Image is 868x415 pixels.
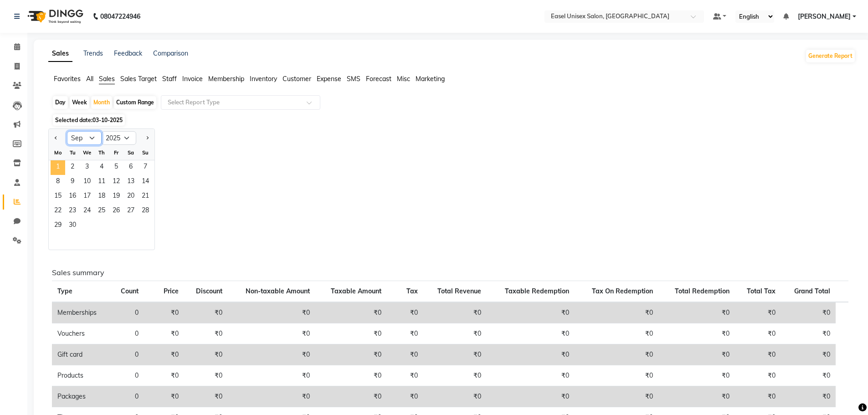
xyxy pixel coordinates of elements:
td: ₹0 [315,344,387,365]
div: Day [53,96,68,109]
span: Price [164,287,179,295]
span: 8 [51,175,65,190]
td: ₹0 [423,323,487,344]
span: 9 [65,175,80,190]
span: Selected date: [53,114,125,126]
div: Wednesday, September 24, 2025 [80,204,94,219]
td: ₹0 [144,302,185,323]
div: Friday, September 19, 2025 [109,190,123,204]
span: Staff [162,75,177,83]
td: ₹0 [423,386,487,407]
div: Tuesday, September 9, 2025 [65,175,80,190]
div: Week [70,96,89,109]
td: ₹0 [387,323,423,344]
span: 19 [109,190,123,204]
span: Grand Total [794,287,830,295]
a: Comparison [153,49,188,57]
td: ₹0 [781,365,836,386]
td: ₹0 [387,302,423,323]
span: All [86,75,93,83]
div: Tuesday, September 2, 2025 [65,160,80,175]
td: ₹0 [658,386,735,407]
div: Month [91,96,112,109]
td: ₹0 [735,344,781,365]
img: logo [23,4,86,29]
span: Customer [282,75,311,83]
td: 0 [110,302,144,323]
div: Tuesday, September 30, 2025 [65,219,80,233]
span: 12 [109,175,123,190]
span: 5 [109,160,123,175]
div: Monday, September 8, 2025 [51,175,65,190]
div: Custom Range [114,96,156,109]
td: ₹0 [423,302,487,323]
span: Inventory [250,75,277,83]
div: Thursday, September 11, 2025 [94,175,109,190]
td: ₹0 [184,302,228,323]
div: Friday, September 12, 2025 [109,175,123,190]
td: Packages [52,386,110,407]
span: 18 [94,190,109,204]
span: 21 [138,190,153,204]
span: Forecast [366,75,391,83]
span: 11 [94,175,109,190]
div: Sunday, September 7, 2025 [138,160,153,175]
span: Non-taxable Amount [246,287,310,295]
td: Products [52,365,110,386]
td: ₹0 [144,365,185,386]
div: Monday, September 22, 2025 [51,204,65,219]
span: 22 [51,204,65,219]
span: 13 [123,175,138,190]
span: 17 [80,190,94,204]
span: Sales Target [120,75,157,83]
td: ₹0 [184,386,228,407]
span: 26 [109,204,123,219]
span: Count [121,287,139,295]
td: 0 [110,365,144,386]
div: Friday, September 5, 2025 [109,160,123,175]
div: Saturday, September 6, 2025 [123,160,138,175]
td: Gift card [52,344,110,365]
span: 20 [123,190,138,204]
td: 0 [110,323,144,344]
div: Su [138,145,153,160]
td: ₹0 [387,386,423,407]
a: Trends [83,49,103,57]
span: 23 [65,204,80,219]
div: Wednesday, September 3, 2025 [80,160,94,175]
a: Sales [48,46,72,62]
div: Sunday, September 21, 2025 [138,190,153,204]
td: ₹0 [658,365,735,386]
td: ₹0 [487,302,574,323]
div: Wednesday, September 17, 2025 [80,190,94,204]
span: 24 [80,204,94,219]
span: Marketing [416,75,445,83]
span: [PERSON_NAME] [798,12,851,21]
span: 6 [123,160,138,175]
span: Type [57,287,72,295]
td: ₹0 [387,344,423,365]
h6: Sales summary [52,268,848,277]
a: Feedback [114,49,142,57]
td: ₹0 [781,323,836,344]
td: ₹0 [735,323,781,344]
span: 16 [65,190,80,204]
div: Monday, September 1, 2025 [51,160,65,175]
span: Expense [317,75,341,83]
span: Taxable Redemption [505,287,569,295]
td: ₹0 [315,386,387,407]
td: ₹0 [315,365,387,386]
td: ₹0 [735,386,781,407]
td: ₹0 [781,344,836,365]
span: Discount [196,287,222,295]
td: ₹0 [575,302,658,323]
td: ₹0 [781,302,836,323]
span: SMS [347,75,360,83]
td: ₹0 [228,302,315,323]
div: Wednesday, September 10, 2025 [80,175,94,190]
td: ₹0 [184,323,228,344]
td: ₹0 [575,323,658,344]
td: ₹0 [228,323,315,344]
td: ₹0 [658,302,735,323]
button: Generate Report [806,50,855,62]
